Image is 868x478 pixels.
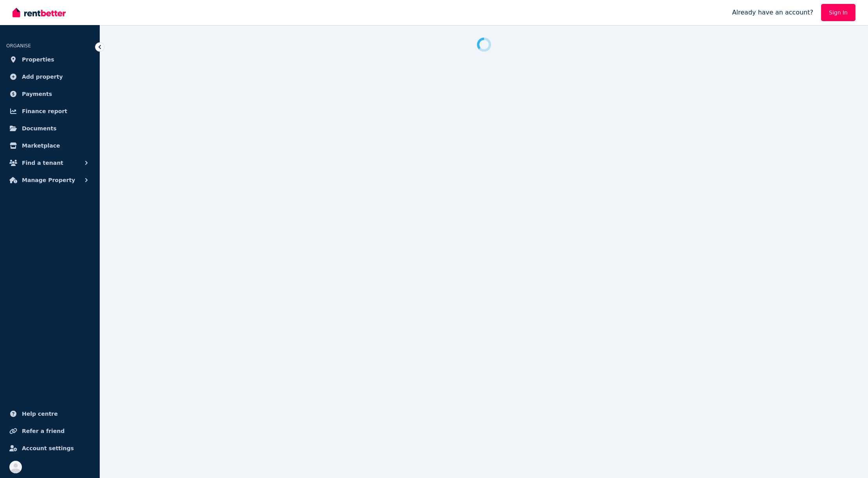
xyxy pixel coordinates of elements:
[22,444,74,453] span: Account settings
[6,172,93,188] button: Manage Property
[22,72,63,81] span: Add property
[6,52,93,67] a: Properties
[22,89,52,99] span: Payments
[22,106,67,116] span: Finance report
[22,158,63,168] span: Find a tenant
[6,121,93,136] a: Documents
[6,406,93,422] a: Help centre
[6,440,93,456] a: Account settings
[6,103,93,119] a: Finance report
[732,8,813,17] span: Already have an account?
[22,409,58,418] span: Help centre
[821,4,855,21] a: Sign In
[6,69,93,85] a: Add property
[22,175,75,185] span: Manage Property
[6,138,93,153] a: Marketplace
[22,141,60,150] span: Marketplace
[6,423,93,439] a: Refer a friend
[22,426,65,436] span: Refer a friend
[6,43,31,49] span: ORGANISE
[6,86,93,102] a: Payments
[13,7,66,18] img: RentBetter
[6,155,93,171] button: Find a tenant
[22,55,54,64] span: Properties
[22,124,57,133] span: Documents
